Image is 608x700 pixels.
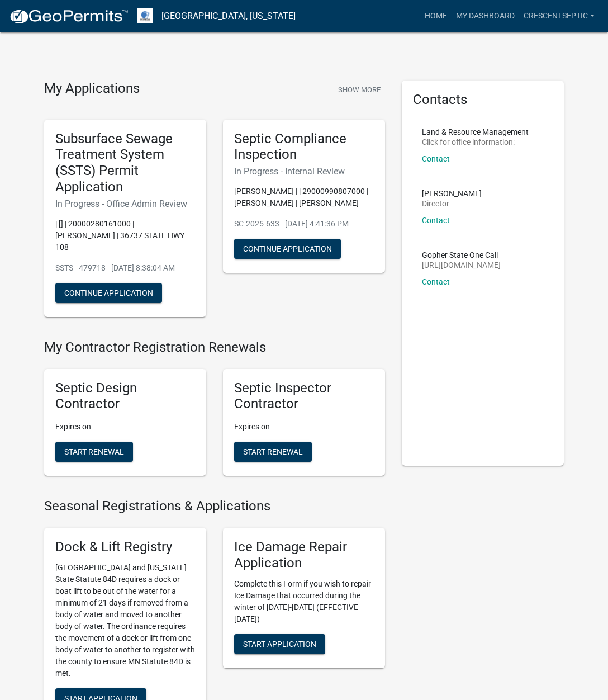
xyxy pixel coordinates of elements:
[234,166,374,177] h6: In Progress - Internal Review
[55,131,195,195] h5: Subsurface Sewage Treatment System (SSTS) Permit Application
[334,81,385,99] button: Show More
[55,539,195,555] h5: Dock & Lift Registry
[55,283,162,303] button: Continue Application
[44,498,385,514] h4: Seasonal Registrations & Applications
[137,8,153,23] img: Otter Tail County, Minnesota
[161,7,296,26] a: [GEOGRAPHIC_DATA], [US_STATE]
[519,6,599,27] a: Crescentseptic
[422,277,450,286] a: Contact
[234,578,374,625] p: Complete this Form if you wish to repair Ice Damage that occurred during the winter of [DATE]-[DA...
[234,380,374,413] h5: Septic Inspector Contractor
[44,81,140,97] h4: My Applications
[44,339,385,485] wm-registration-list-section: My Contractor Registration Renewals
[234,421,374,433] p: Expires on
[55,442,133,462] button: Start Renewal
[55,421,195,433] p: Expires on
[234,239,341,259] button: Continue Application
[422,190,482,197] p: [PERSON_NAME]
[422,138,529,146] p: Click for office information:
[422,216,450,225] a: Contact
[422,261,501,269] p: [URL][DOMAIN_NAME]
[234,186,374,209] p: [PERSON_NAME] | | 29000990807000 | [PERSON_NAME] | [PERSON_NAME]
[422,128,529,136] p: Land & Resource Management
[234,218,374,230] p: SC-2025-633 - [DATE] 4:41:36 PM
[64,447,124,456] span: Start Renewal
[413,92,553,108] h5: Contacts
[44,339,385,356] h4: My Contractor Registration Renewals
[243,447,303,456] span: Start Renewal
[422,251,501,259] p: Gopher State One Call
[234,634,325,654] button: Start Application
[55,218,195,253] p: | [] | 20000280161000 | [PERSON_NAME] | 36737 STATE HWY 108
[234,131,374,163] h5: Septic Compliance Inspection
[234,442,312,462] button: Start Renewal
[243,639,316,648] span: Start Application
[452,6,519,27] a: My Dashboard
[55,562,195,679] p: [GEOGRAPHIC_DATA] and [US_STATE] State Statute 84D requires a dock or boat lift to be out of the ...
[422,200,482,207] p: Director
[55,380,195,413] h5: Septic Design Contractor
[420,6,452,27] a: Home
[234,539,374,571] h5: Ice Damage Repair Application
[55,198,195,209] h6: In Progress - Office Admin Review
[55,262,195,274] p: SSTS - 479718 - [DATE] 8:38:04 AM
[422,154,450,163] a: Contact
